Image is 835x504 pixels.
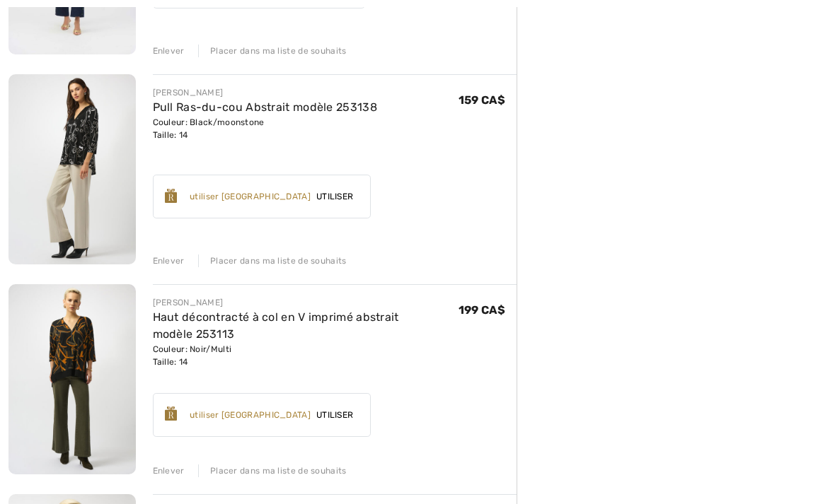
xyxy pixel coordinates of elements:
span: 199 CA$ [459,303,505,317]
div: [PERSON_NAME] [153,296,459,309]
a: Pull Ras-du-cou Abstrait modèle 253138 [153,100,377,114]
span: Utiliser [311,409,359,421]
span: Utiliser [311,190,359,203]
div: Placer dans ma liste de souhaits [198,464,347,477]
div: Enlever [153,254,185,267]
div: Couleur: Black/moonstone Taille: 14 [153,116,377,141]
div: Placer dans ma liste de souhaits [198,254,347,267]
img: Pull Ras-du-cou Abstrait modèle 253138 [8,74,136,264]
img: Reward-Logo.svg [165,189,178,203]
div: Placer dans ma liste de souhaits [198,45,347,57]
div: Couleur: Noir/Multi Taille: 14 [153,343,459,368]
div: utiliser [GEOGRAPHIC_DATA] [190,190,311,203]
div: utiliser [GEOGRAPHIC_DATA] [190,409,311,421]
div: Enlever [153,45,185,57]
div: Enlever [153,464,185,477]
img: Haut décontracté à col en V imprimé abstrait modèle 253113 [8,284,136,474]
span: 159 CA$ [459,93,505,107]
img: Reward-Logo.svg [165,406,178,421]
a: Haut décontracté à col en V imprimé abstrait modèle 253113 [153,310,399,341]
div: [PERSON_NAME] [153,86,377,99]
